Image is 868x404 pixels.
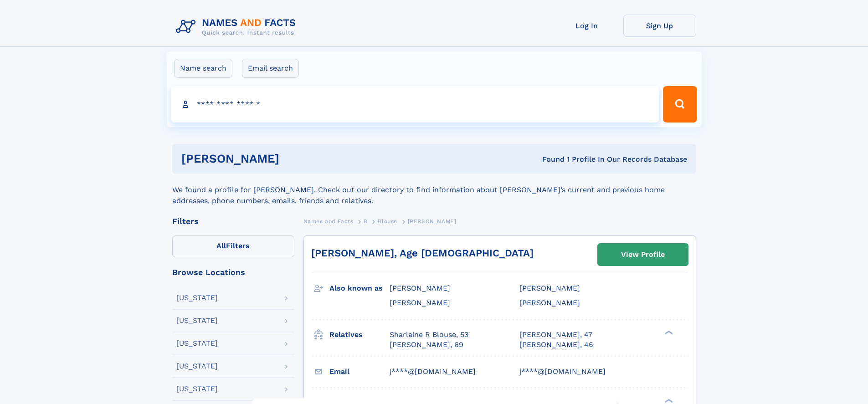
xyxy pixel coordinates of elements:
[303,215,354,227] a: Names and Facts
[364,215,368,227] a: B
[411,154,687,164] div: Found 1 Profile In Our Records Database
[390,298,450,307] span: [PERSON_NAME]
[364,218,368,225] span: B
[172,235,294,257] label: Filters
[519,330,592,340] a: [PERSON_NAME], 47
[311,247,534,259] a: [PERSON_NAME], Age [DEMOGRAPHIC_DATA]
[172,174,696,206] div: We found a profile for [PERSON_NAME]. Check out our directory to find information about [PERSON_N...
[171,86,659,123] input: search input
[623,15,696,37] a: Sign Up
[329,281,390,296] h3: Also known as
[621,244,665,265] div: View Profile
[378,218,397,225] span: Blouse
[216,241,226,250] span: All
[598,244,688,266] a: View Profile
[390,340,463,350] a: [PERSON_NAME], 69
[663,398,673,404] div: ❯
[181,153,411,164] h1: [PERSON_NAME]
[390,284,450,292] span: [PERSON_NAME]
[663,329,673,335] div: ❯
[242,59,299,78] label: Email search
[329,364,390,379] h3: Email
[378,215,397,227] a: Blouse
[172,217,294,225] div: Filters
[176,294,218,302] div: [US_STATE]
[550,15,623,37] a: Log In
[172,268,294,276] div: Browse Locations
[174,59,232,78] label: Name search
[176,363,218,370] div: [US_STATE]
[329,327,390,343] h3: Relatives
[519,340,593,350] a: [PERSON_NAME], 46
[172,15,303,39] img: Logo Names and Facts
[176,317,218,324] div: [US_STATE]
[176,340,218,347] div: [US_STATE]
[519,298,580,307] span: [PERSON_NAME]
[519,284,580,292] span: [PERSON_NAME]
[176,385,218,393] div: [US_STATE]
[390,330,468,340] a: Sharlaine R Blouse, 53
[408,218,457,225] span: [PERSON_NAME]
[663,86,697,123] button: Search Button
